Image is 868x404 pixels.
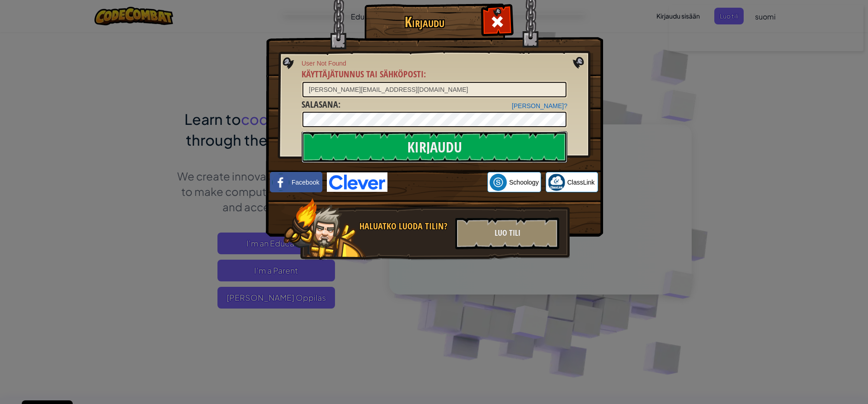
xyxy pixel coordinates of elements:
a: [PERSON_NAME]? [512,102,567,109]
img: facebook_small.png [272,174,289,191]
span: Käyttäjätunnus tai sähköposti [302,68,424,80]
img: classlink-logo-small.png [548,174,565,191]
div: Haluatko luoda tilin? [359,220,450,233]
div: Luo Tili [455,218,559,249]
span: ClassLink [567,178,595,187]
img: clever-logo-blue.png [327,172,387,192]
h1: Kirjaudu [367,14,482,30]
label: : [302,68,426,81]
span: User Not Found [302,59,567,68]
iframe: Kirjaudu Google-tilillä -painike [387,172,487,192]
label: : [302,98,340,111]
img: schoology.png [490,174,507,191]
span: Facebook [292,178,319,187]
span: Salasana [302,98,338,110]
span: Schoology [509,178,538,187]
input: Kirjaudu [302,131,567,163]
